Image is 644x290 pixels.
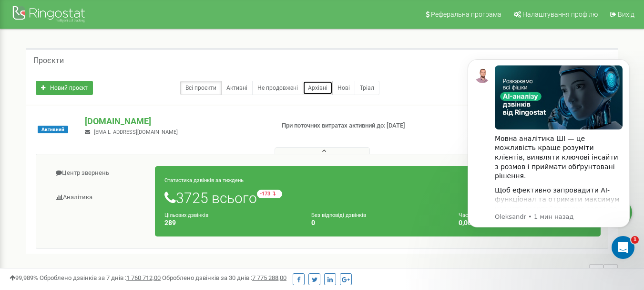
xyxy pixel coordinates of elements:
[252,81,303,95] a: Не продовжені
[38,126,68,133] span: Активний
[618,11,634,18] span: Вихід
[355,81,379,95] a: Тріал
[40,274,161,281] span: Оброблено дзвінків за 7 днів :
[162,274,286,281] span: Оброблено дзвінків за 30 днів :
[164,219,297,226] h4: 289
[612,236,634,259] iframe: Intercom live chat
[36,81,93,95] a: Новий проєкт
[282,121,414,130] p: При поточних витратах активний до: [DATE]
[180,81,222,95] a: Всі проєкти
[10,274,38,281] span: 99,989%
[631,236,639,244] span: 1
[311,219,444,226] h4: 0
[33,56,64,65] h5: Проєкти
[431,11,501,18] span: Реферальна програма
[332,81,355,95] a: Нові
[126,274,161,281] u: 1 760 712,00
[43,186,155,209] a: Аналiтика
[94,129,178,135] span: [EMAIL_ADDRESS][DOMAIN_NAME]
[164,190,591,206] h1: 3725 всього
[252,274,286,281] u: 7 775 288,00
[257,190,282,198] small: -173
[43,161,155,185] a: Центр звернень
[311,212,366,218] small: Без відповіді дзвінків
[85,115,266,128] p: [DOMAIN_NAME]
[303,81,333,95] a: Архівні
[164,177,244,183] small: Статистика дзвінків за тиждень
[453,45,644,264] iframe: Intercom notifications сообщение
[221,81,253,95] a: Активні
[164,212,208,218] small: Цільових дзвінків
[522,11,598,18] span: Налаштування профілю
